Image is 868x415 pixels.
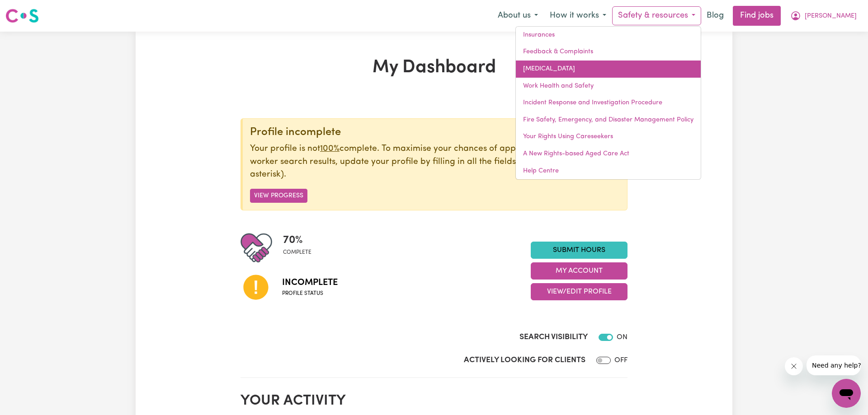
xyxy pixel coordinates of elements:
[531,242,627,259] a: Submit Hours
[516,163,701,180] a: Help Centre
[784,6,863,25] button: My Account
[464,354,585,366] label: Actively Looking for Clients
[516,78,701,95] a: Work Health and Safety
[531,283,627,300] button: View/Edit Profile
[785,357,803,375] iframe: Close message
[807,355,861,375] iframe: Message from company
[241,57,627,79] h1: My Dashboard
[5,8,39,24] img: Careseekers logo
[282,289,338,298] span: Profile status
[492,6,544,25] button: About us
[516,61,701,78] a: [MEDICAL_DATA]
[516,27,701,44] a: Insurances
[832,379,861,408] iframe: Button to launch messaging window
[5,5,39,26] a: Careseekers logo
[250,143,620,182] p: Your profile is not complete. To maximise your chances of appearing in more care worker search re...
[241,392,627,410] h2: Your activity
[320,145,340,153] u: 100%
[283,248,311,256] span: complete
[531,262,627,280] button: My Account
[250,126,620,139] div: Profile incomplete
[701,6,729,26] a: Blog
[250,189,307,203] button: View Progress
[733,6,781,26] a: Find jobs
[515,26,701,180] div: Safety & resources
[283,232,311,248] span: 70 %
[282,276,338,289] span: Incomplete
[516,145,701,163] a: A New Rights-based Aged Care Act
[516,112,701,129] a: Fire Safety, Emergency, and Disaster Management Policy
[516,94,701,112] a: Incident Response and Investigation Procedure
[516,43,701,61] a: Feedback & Complaints
[516,128,701,145] a: Your Rights Using Careseekers
[544,6,612,25] button: How it works
[519,331,588,343] label: Search Visibility
[805,11,857,21] span: [PERSON_NAME]
[617,334,627,341] span: ON
[612,6,701,25] button: Safety & resources
[5,6,55,14] span: Need any help?
[614,357,627,364] span: OFF
[283,232,319,264] div: Profile completeness: 70%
